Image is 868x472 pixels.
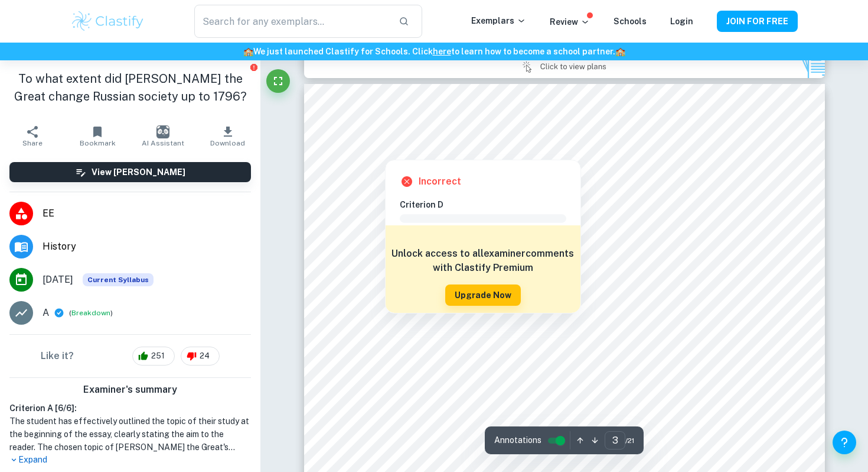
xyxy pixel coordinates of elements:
h6: Like it? [41,349,74,363]
button: Fullscreen [266,69,290,93]
span: ( ) [69,308,113,319]
h6: Criterion A [ 6 / 6 ]: [9,402,251,415]
span: EE [43,206,251,221]
button: JOIN FOR FREE [717,11,798,32]
button: Upgrade Now [445,285,521,306]
input: Search for any exemplars... [194,5,389,38]
span: Download [210,139,245,147]
button: AI Assistant [130,119,195,153]
span: 🏫 [615,47,625,56]
h6: Incorrect [419,174,461,189]
a: Schools [614,17,647,26]
p: Exemplars [471,14,526,27]
h6: We just launched Clastify for Schools. Click to learn how to become a school partner. [2,45,866,58]
button: Download [195,119,260,153]
span: [DATE] [43,273,73,287]
h6: Examiner's summary [5,383,256,397]
h1: To what extent did [PERSON_NAME] the Great change Russian society up to 1796? [9,70,251,105]
span: Bookmark [80,139,116,147]
h6: Unlock access to all examiner comments with Clastify Premium [391,247,575,275]
p: Expand [9,454,251,466]
div: 24 [181,347,220,366]
a: Login [670,17,693,26]
button: Breakdown [71,308,110,318]
span: / 21 [625,435,634,446]
button: Report issue [249,63,258,72]
span: Annotations [494,434,541,447]
span: History [43,240,251,254]
button: View [PERSON_NAME] [9,162,251,182]
h1: The student has effectively outlined the topic of their study at the beginning of the essay, clea... [9,415,251,454]
button: Help and Feedback [833,431,856,454]
img: Clastify logo [70,9,145,33]
button: Bookmark [65,119,130,153]
a: here [433,47,451,56]
span: 24 [193,350,216,362]
span: 251 [145,350,171,362]
img: AI Assistant [156,125,169,138]
div: This exemplar is based on the current syllabus. Feel free to refer to it for inspiration/ideas wh... [83,273,154,286]
p: Review [550,15,590,28]
p: A [43,306,49,320]
div: 251 [132,347,175,366]
span: 🏫 [243,47,253,56]
span: AI Assistant [142,139,184,147]
h6: View [PERSON_NAME] [92,166,185,179]
span: Current Syllabus [83,273,154,286]
span: Share [22,139,43,147]
h6: Criterion D [400,198,576,211]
